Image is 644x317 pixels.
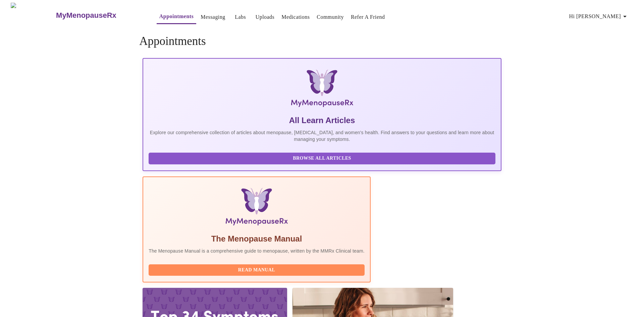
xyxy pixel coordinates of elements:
span: Hi [PERSON_NAME] [569,12,629,21]
button: Uploads [253,10,277,24]
a: MyMenopauseRx [55,4,143,27]
button: Labs [230,10,251,24]
a: Medications [281,12,310,22]
button: Appointments [157,10,196,24]
h4: Appointments [139,35,505,48]
button: Messaging [198,10,228,24]
a: Refer a Friend [351,12,385,22]
button: Read Manual [149,264,365,276]
p: Explore our comprehensive collection of articles about menopause, [MEDICAL_DATA], and women's hea... [149,129,495,143]
button: Hi [PERSON_NAME] [567,10,632,23]
p: The Menopause Manual is a comprehensive guide to menopause, written by the MMRx Clinical team. [149,248,365,254]
h5: The Menopause Manual [149,233,365,244]
a: Community [317,12,344,22]
button: Refer a Friend [348,10,388,24]
a: Messaging [201,12,225,22]
button: Community [314,10,346,24]
span: Browse All Articles [155,154,489,163]
a: Labs [235,12,246,22]
button: Browse All Articles [149,153,495,164]
img: MyMenopauseRx Logo [11,3,55,28]
a: Read Manual [149,267,366,272]
h5: All Learn Articles [149,115,495,126]
a: Appointments [159,12,194,21]
img: MyMenopauseRx Logo [203,69,441,110]
a: Browse All Articles [149,155,497,161]
h3: MyMenopauseRx [56,11,116,20]
img: Menopause Manual [183,188,330,228]
span: Read Manual [155,266,358,274]
a: Uploads [256,12,275,22]
button: Medications [279,10,312,24]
